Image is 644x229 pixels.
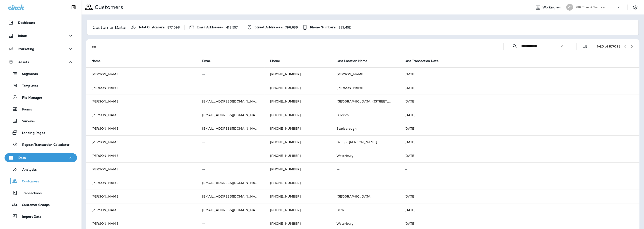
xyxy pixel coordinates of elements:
[197,122,265,135] td: [EMAIL_ADDRESS][DOMAIN_NAME]
[5,176,77,186] button: Customers
[18,107,32,112] p: Forms
[336,208,344,212] span: Bath
[197,108,265,122] td: [EMAIL_ADDRESS][DOMAIN_NAME]
[18,21,35,24] p: Dashboard
[202,59,217,63] span: Email
[202,222,259,225] p: --
[336,194,372,198] span: [GEOGRAPHIC_DATA]
[399,203,639,217] td: [DATE]
[265,190,331,203] td: [PHONE_NUMBER]
[270,59,286,63] span: Phone
[336,154,353,158] span: Waterbury
[202,72,259,76] p: --
[310,25,336,29] span: Phone Numbers:
[86,203,197,217] td: [PERSON_NAME]
[5,116,77,126] button: Surveys
[336,86,365,90] span: [PERSON_NAME]
[5,128,77,137] button: Landing Pages
[18,60,29,64] p: Assets
[197,203,265,217] td: [EMAIL_ADDRESS][DOMAIN_NAME]
[18,47,34,51] p: Marketing
[86,176,197,190] td: [PERSON_NAME]
[202,167,259,171] p: --
[18,34,27,38] p: Inbox
[336,126,357,131] span: Scarborough
[576,5,605,9] p: VIP Tires & Service
[5,69,77,79] button: Segments
[336,59,368,63] span: Last Location Name
[336,222,353,226] span: Waterbury
[202,59,211,63] span: Email
[265,122,331,135] td: [PHONE_NUMBER]
[5,18,77,27] button: Dashboard
[202,140,259,144] p: --
[197,176,265,190] td: [EMAIL_ADDRESS][DOMAIN_NAME]
[86,108,197,122] td: [PERSON_NAME]
[5,140,77,149] button: Repeat Transaction Calculator
[92,26,126,29] p: Customer Data:
[17,119,35,124] p: Surveys
[336,99,408,103] span: [GEOGRAPHIC_DATA] ([STREET_ADDRESS])
[17,72,38,76] p: Segments
[91,59,107,63] span: Name
[86,95,197,108] td: [PERSON_NAME]
[265,108,331,122] td: [PHONE_NUMBER]
[265,67,331,81] td: [PHONE_NUMBER]
[5,57,77,67] button: Assets
[5,153,77,162] button: Data
[510,42,519,51] button: Collapse Search
[336,72,365,76] span: [PERSON_NAME]
[18,156,26,160] p: Data
[543,5,562,9] span: Working as:
[167,26,180,29] p: 877,098
[265,149,331,162] td: [PHONE_NUMBER]
[90,42,99,51] button: Filters
[5,81,77,90] button: Templates
[265,203,331,217] td: [PHONE_NUMBER]
[86,81,197,95] td: [PERSON_NAME]
[399,108,639,122] td: [DATE]
[399,81,639,95] td: [DATE]
[86,162,197,176] td: [PERSON_NAME]
[17,191,42,196] p: Transactions
[91,59,101,63] span: Name
[17,84,38,88] p: Templates
[399,122,639,135] td: [DATE]
[265,135,331,149] td: [PHONE_NUMBER]
[580,42,589,51] button: Edit Fields
[18,143,70,147] p: Repeat Transaction Calculator
[5,31,77,40] button: Inbox
[197,25,224,29] span: Email Addresses:
[399,135,639,149] td: [DATE]
[597,45,621,48] div: 1 - 20 of 877098
[336,113,349,117] span: Billerica
[285,26,298,29] p: 796,635
[202,86,259,90] p: --
[5,165,77,174] button: Analytics
[197,95,265,108] td: [EMAIL_ADDRESS][DOMAIN_NAME]
[86,149,197,162] td: [PERSON_NAME]
[5,93,77,102] button: File Manager
[86,122,197,135] td: [PERSON_NAME]
[5,188,77,198] button: Transactions
[93,4,123,11] p: Customers
[631,3,639,11] button: Settings
[265,95,331,108] td: [PHONE_NUMBER]
[17,131,45,135] p: Landing Pages
[86,67,197,81] td: [PERSON_NAME]
[5,104,77,114] button: Forms
[404,59,445,63] span: Last Transaction Date
[139,25,165,29] span: Total Customers:
[336,140,377,144] span: Bangor [PERSON_NAME]
[5,200,77,209] button: Customer Groups
[404,181,634,185] p: --
[399,149,639,162] td: [DATE]
[265,162,331,176] td: [PHONE_NUMBER]
[18,168,37,172] p: Analytics
[226,26,238,29] p: 413,557
[339,26,351,29] p: 833,452
[86,135,197,149] td: [PERSON_NAME]
[399,95,639,108] td: [DATE]
[399,67,639,81] td: [DATE]
[17,96,42,100] p: File Manager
